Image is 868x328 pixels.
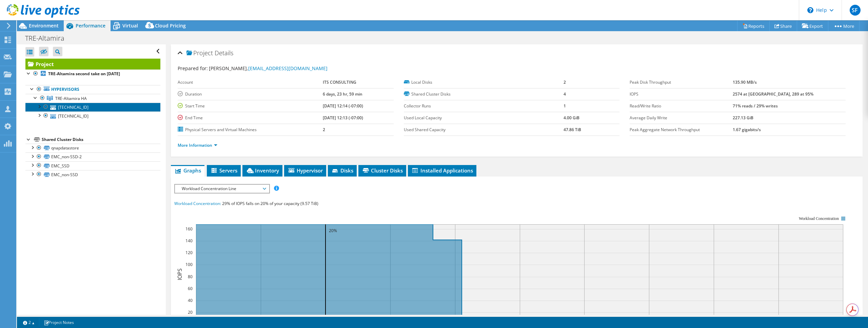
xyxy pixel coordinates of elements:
[323,79,356,85] b: ITS CONSULTING
[188,298,193,303] text: 40
[210,167,237,174] span: Servers
[178,142,217,148] a: More Information
[25,69,160,78] a: TRE-Altamira second take on [DATE]
[185,250,193,255] text: 120
[323,115,363,121] b: [DATE] 12:13 (-07:00)
[178,185,265,193] span: Workload Concentration Line
[797,21,828,31] a: Export
[733,115,753,121] b: 227.13 GiB
[850,5,861,16] span: SF
[288,167,323,174] span: Hypervisor
[22,35,75,42] h1: TRE-Altamira
[186,50,213,57] span: Project
[828,21,860,31] a: More
[329,228,337,233] text: 20%
[404,91,564,98] label: Shared Cluster Disks
[769,21,797,31] a: Share
[733,103,778,109] b: 71% reads / 29% writes
[178,79,322,86] label: Account
[55,96,87,101] span: TRE-Altamira HA
[222,201,318,206] span: 29% of IOPS falls on 20% of your capacity (9.57 TiB)
[188,274,193,280] text: 80
[185,226,193,232] text: 160
[25,59,160,69] a: Project
[564,91,566,97] b: 4
[248,65,328,71] a: [EMAIL_ADDRESS][DOMAIN_NAME]
[323,91,362,97] b: 6 days, 23 hr, 59 min
[630,126,733,133] label: Peak Aggregate Network Throughput
[25,170,160,179] a: EMC_non-SSD
[178,91,322,98] label: Duration
[733,127,761,132] b: 1.67 gigabits/s
[25,85,160,94] a: Hypervisors
[185,262,193,267] text: 100
[404,115,564,121] label: Used Local Capacity
[564,79,566,85] b: 2
[39,318,79,327] a: Project Notes
[18,318,39,327] a: 2
[799,216,839,221] text: Workload Concentration
[29,22,59,29] span: Environment
[25,152,160,161] a: EMC_non-SSD-2
[323,103,363,109] b: [DATE] 12:14 (-07:00)
[178,115,322,121] label: End Time
[176,268,183,280] text: IOPS
[630,91,733,98] label: IOPS
[737,21,770,31] a: Reports
[733,79,757,85] b: 135.90 MB/s
[564,103,566,109] b: 1
[178,103,322,109] label: Start Time
[564,115,579,121] b: 4.00 GiB
[323,127,325,132] b: 2
[404,79,564,86] label: Local Disks
[733,91,813,97] b: 2574 at [GEOGRAPHIC_DATA], 289 at 95%
[174,167,201,174] span: Graphs
[209,65,328,71] span: [PERSON_NAME],
[215,49,233,57] span: Details
[807,7,813,13] svg: \n
[178,65,208,71] label: Prepared for:
[630,103,733,109] label: Read/Write Ratio
[155,22,186,29] span: Cloud Pricing
[76,22,105,29] span: Performance
[25,111,160,120] a: [TECHNICAL_ID]
[42,136,160,144] div: Shared Cluster Disks
[25,161,160,170] a: EMC_SSD
[122,22,138,29] span: Virtual
[188,286,193,291] text: 60
[178,126,322,133] label: Physical Servers and Virtual Machines
[174,201,221,206] span: Workload Concentration:
[404,103,564,109] label: Collector Runs
[630,115,733,121] label: Average Daily Write
[564,127,581,132] b: 47.86 TiB
[185,238,193,244] text: 140
[404,126,564,133] label: Used Shared Capacity
[48,71,120,77] b: TRE-Altamira second take on [DATE]
[25,103,160,111] a: [TECHNICAL_ID]
[246,167,279,174] span: Inventory
[331,167,353,174] span: Disks
[411,167,473,174] span: Installed Applications
[630,79,733,86] label: Peak Disk Throughput
[188,309,193,315] text: 20
[362,167,403,174] span: Cluster Disks
[25,144,160,152] a: qnapdatastore
[25,94,160,103] a: TRE-Altamira HA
